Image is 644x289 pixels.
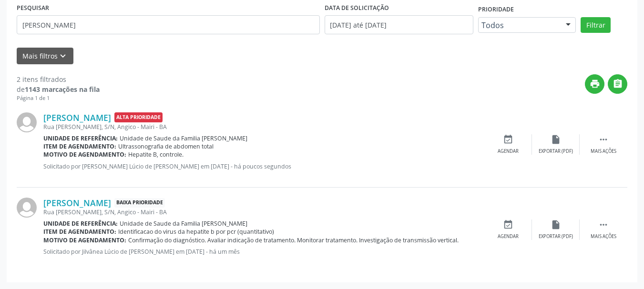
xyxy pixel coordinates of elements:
[325,15,474,34] input: Selecione um intervalo
[17,84,100,94] div: de
[591,148,616,155] div: Mais ações
[503,134,513,145] i: event_available
[539,148,573,155] div: Exportar (PDF)
[17,74,100,84] div: 2 itens filtrados
[118,142,214,150] span: Ultrassonografia de abdomen total
[43,123,484,131] div: Rua [PERSON_NAME], S/N, Angico - Mairi - BA
[17,15,320,34] input: Nome, CNS
[585,74,604,94] button: print
[503,219,513,230] i: event_available
[118,228,274,236] span: Identificacao do virus da hepatite b por pcr (quantitativo)
[591,233,616,240] div: Mais ações
[43,198,111,208] a: [PERSON_NAME]
[608,74,627,94] button: 
[481,20,556,30] span: Todos
[17,48,73,64] button: Mais filtroskeyboard_arrow_down
[120,134,247,142] span: Unidade de Saude da Familia [PERSON_NAME]
[581,17,611,33] button: Filtrar
[598,219,609,230] i: 
[498,148,519,155] div: Agendar
[17,198,37,218] img: img
[43,112,111,123] a: [PERSON_NAME]
[128,236,459,244] span: Confirmação do diagnóstico. Avaliar indicação de tratamento. Monitorar tratamento. Investigação d...
[43,134,118,142] b: Unidade de referência:
[17,112,37,132] img: img
[613,79,623,89] i: 
[17,94,100,102] div: Página 1 de 1
[43,150,126,159] b: Motivo de agendamento:
[478,2,514,17] label: Prioridade
[120,219,247,228] span: Unidade de Saude da Familia [PERSON_NAME]
[598,134,609,145] i: 
[325,0,389,15] label: DATA DE SOLICITAÇÃO
[58,51,68,61] i: keyboard_arrow_down
[128,150,184,159] span: Hepatite B, controle.
[43,142,116,150] b: Item de agendamento:
[43,228,116,236] b: Item de agendamento:
[43,219,118,228] b: Unidade de referência:
[114,112,163,122] span: Alta Prioridade
[539,233,573,240] div: Exportar (PDF)
[114,198,165,208] span: Baixa Prioridade
[43,248,484,256] p: Solicitado por Jilvânea Lúcio de [PERSON_NAME] em [DATE] - há um mês
[551,134,561,145] i: insert_drive_file
[25,85,100,94] strong: 1143 marcações na fila
[43,162,484,170] p: Solicitado por [PERSON_NAME] Lúcio de [PERSON_NAME] em [DATE] - há poucos segundos
[17,0,49,15] label: PESQUISAR
[551,219,561,230] i: insert_drive_file
[43,236,126,244] b: Motivo de agendamento:
[498,233,519,240] div: Agendar
[43,208,484,216] div: Rua [PERSON_NAME], S/N, Angico - Mairi - BA
[590,79,600,89] i: print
